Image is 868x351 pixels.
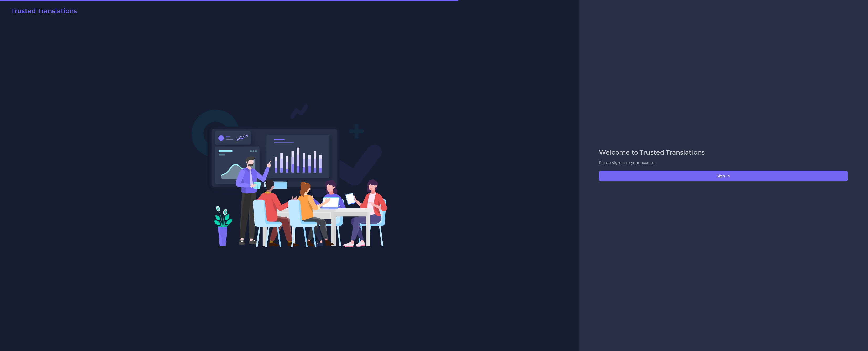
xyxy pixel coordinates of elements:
img: Login V2 [191,104,387,247]
h2: Welcome to Trusted Translations [599,149,848,156]
button: Sign in [599,171,848,181]
p: Please sign-in to your account [599,160,848,166]
a: Trusted Translations [7,7,77,17]
h2: Trusted Translations [11,7,77,15]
